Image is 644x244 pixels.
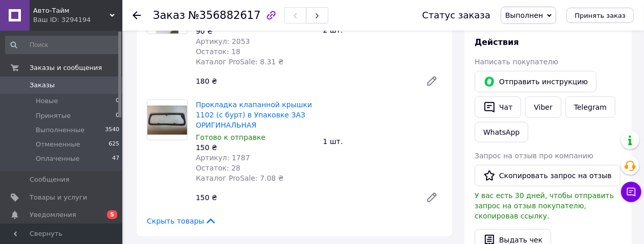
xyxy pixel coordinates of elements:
a: WhatsApp [475,122,528,142]
span: Заказ [153,9,185,21]
span: Новые [36,96,58,106]
span: Заказы [30,81,55,90]
span: Действия [475,37,519,47]
button: Принять заказ [566,8,634,23]
span: Принятые [36,111,71,120]
span: Остаток: 28 [196,164,241,172]
span: №356882617 [188,9,261,21]
div: 150 ₴ [196,142,315,153]
div: 180 ₴ [192,74,418,88]
span: Написать покупателю [475,58,558,66]
span: Заказы и сообщения [30,63,102,72]
span: Выполненные [36,126,85,135]
span: Артикул: 2053 [196,37,250,45]
span: Запрос на отзыв про компанию [475,152,594,160]
span: Каталог ProSale: 8.31 ₴ [196,58,284,66]
button: Чат [475,96,521,118]
span: Каталог ProSale: 7.08 ₴ [196,174,284,182]
span: 625 [109,140,119,149]
span: Оплаченные [36,154,80,163]
span: Остаток: 18 [196,47,241,56]
button: Отправить инструкцию [475,71,597,92]
div: 90 ₴ [196,26,315,36]
a: Прокладка клапанной крышки 1102 (с бурт) в Упаковке ЗАЗ ОРИГИНАЛЬНАЯ [196,101,312,129]
span: Принять заказ [575,12,626,19]
a: Редактировать [422,187,442,208]
div: 1 шт. [319,134,447,149]
span: 47 [112,154,119,163]
span: Скрыть товары [147,216,217,226]
a: Редактировать [422,71,442,91]
span: Уведомления [30,210,76,219]
div: 150 ₴ [192,190,418,205]
span: 3540 [105,126,119,135]
span: У вас есть 30 дней, чтобы отправить запрос на отзыв покупателю, скопировав ссылку. [475,191,614,220]
button: Скопировать запрос на отзыв [475,165,621,186]
span: Выполнен [505,11,543,19]
span: Сообщения [30,175,69,184]
span: Товары и услуги [30,193,87,202]
a: Viber [525,96,561,118]
div: Ваш ID: 3294194 [33,15,122,25]
button: Чат с покупателем [621,182,641,202]
span: Отмененные [36,140,80,149]
span: 0 [116,111,119,120]
span: Авто-Тайм [33,6,110,15]
span: 5 [107,210,117,219]
span: Артикул: 1787 [196,154,250,162]
span: 0 [116,96,119,106]
div: Статус заказа [422,10,491,20]
div: Вернуться назад [133,10,141,20]
a: Telegram [565,96,615,118]
span: Готово к отправке [196,133,266,141]
input: Поиск [5,36,120,54]
img: Прокладка клапанной крышки 1102 (с бурт) в Упаковке ЗАЗ ОРИГИНАЛЬНАЯ [147,106,187,135]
